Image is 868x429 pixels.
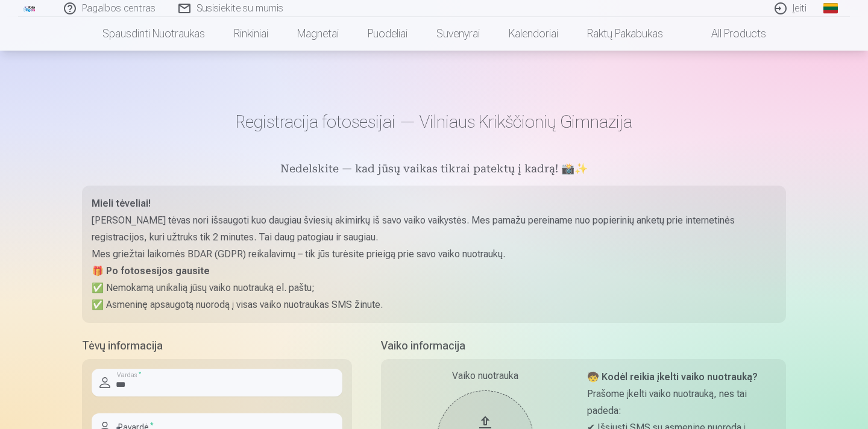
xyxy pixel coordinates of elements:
[422,17,494,51] a: Suvenyrai
[82,337,352,354] h5: Tėvų informacija
[82,161,786,178] h5: Nedelskite — kad jūsų vaikas tikrai patektų į kadrą! 📸✨
[381,337,786,354] h5: Vaiko informacija
[92,198,151,209] strong: Mieli tėveliai!
[494,17,573,51] a: Kalendoriai
[678,17,781,51] a: All products
[353,17,422,51] a: Puodeliai
[283,17,353,51] a: Magnetai
[587,371,758,383] strong: 🧒 Kodėl reikia įkelti vaiko nuotrauką?
[219,17,283,51] a: Rinkiniai
[92,265,210,277] strong: 🎁 Po fotosesijos gausite
[82,111,786,133] h1: Registracija fotosesijai — Vilniaus Krikščionių Gimnazija
[391,369,580,383] div: Vaiko nuotrauka
[92,246,776,263] p: Mes griežtai laikomės BDAR (GDPR) reikalavimų – tik jūs turėsite prieigą prie savo vaiko nuotraukų.
[92,212,776,246] p: [PERSON_NAME] tėvas nori išsaugoti kuo daugiau šviesių akimirkų iš savo vaiko vaikystės. Mes pama...
[92,280,776,296] p: ✅ Nemokamą unikalią jūsų vaiko nuotrauką el. paštu;
[573,17,678,51] a: Raktų pakabukas
[23,5,36,12] img: /fa2
[587,386,776,419] p: Prašome įkelti vaiko nuotrauką, nes tai padeda:
[88,17,219,51] a: Spausdinti nuotraukas
[92,296,776,313] p: ✅ Asmeninę apsaugotą nuorodą į visas vaiko nuotraukas SMS žinute.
